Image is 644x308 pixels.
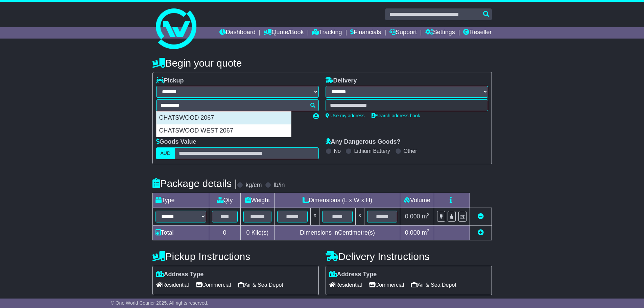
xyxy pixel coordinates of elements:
a: Financials [350,27,381,39]
a: Add new item [478,229,484,236]
h4: Package details | [152,178,237,189]
span: 0.000 [405,229,420,236]
span: Air & Sea Depot [411,280,456,290]
td: Dimensions (L x W x H) [275,193,400,208]
td: Kilo(s) [240,225,275,240]
a: Search address book [372,113,420,118]
h4: Begin your quote [152,57,492,69]
span: m [422,213,430,220]
td: 0 [209,225,240,240]
td: Weight [240,193,275,208]
label: Pickup [156,77,184,85]
td: x [311,208,319,225]
td: x [355,208,364,225]
a: Quote/Book [264,27,304,39]
label: Address Type [156,271,204,278]
label: AUD [156,147,175,159]
label: Address Type [329,271,377,278]
span: Air & Sea Depot [238,280,283,290]
a: Support [389,27,417,39]
td: Type [152,193,209,208]
a: Dashboard [219,27,256,39]
a: Remove this item [478,213,484,220]
td: Qty [209,193,240,208]
a: Tracking [312,27,342,39]
span: Residential [156,280,189,290]
a: Use my address [326,113,365,118]
h4: Pickup Instructions [152,251,319,262]
div: CHATSWOOD 2067 [157,112,291,124]
label: No [334,148,341,154]
td: Dimensions in Centimetre(s) [275,225,400,240]
a: Reseller [463,27,492,39]
span: Commercial [196,280,231,290]
a: Settings [425,27,455,39]
span: 0.000 [405,213,420,220]
td: Total [152,225,209,240]
sup: 3 [427,212,430,217]
span: Residential [329,280,362,290]
label: Any Dangerous Goods? [326,138,401,146]
span: 0 [246,229,249,236]
label: Goods Value [156,138,196,146]
td: Volume [400,193,434,208]
label: Lithium Battery [354,148,390,154]
div: CHATSWOOD WEST 2067 [157,124,291,137]
span: Commercial [369,280,404,290]
label: Delivery [326,77,357,85]
sup: 3 [427,228,430,233]
h4: Delivery Instructions [326,251,492,262]
label: lb/in [273,182,285,189]
span: m [422,229,430,236]
label: Other [404,148,417,154]
label: kg/cm [245,182,262,189]
span: © One World Courier 2025. All rights reserved. [111,300,209,306]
